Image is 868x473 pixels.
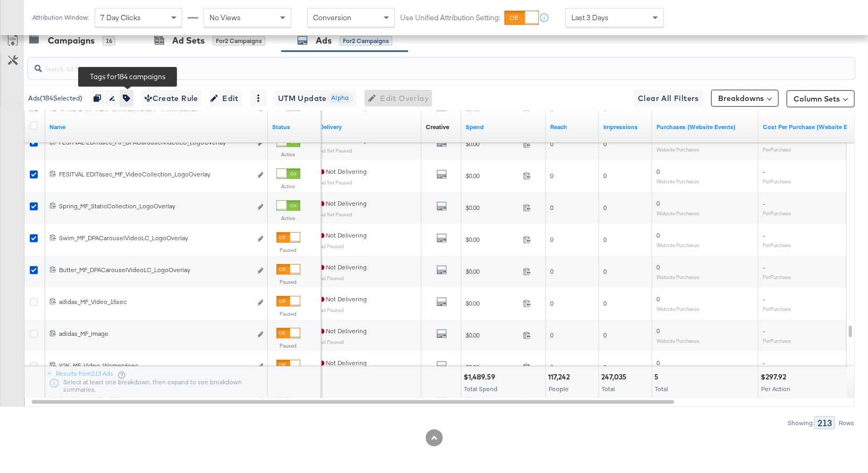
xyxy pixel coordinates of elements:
[319,339,344,345] sub: Ad Paused
[550,172,553,180] span: 0
[319,179,352,185] sub: Ad Set Paused
[59,361,251,370] div: Y2K_MF_Video_Women6sec
[276,151,300,158] label: Active
[276,342,300,349] label: Paused
[145,92,198,105] span: Create Rule
[656,327,660,335] span: 0
[656,167,660,175] span: 0
[656,146,700,153] sub: Website Purchases
[340,36,392,46] div: for 2 Campaigns
[550,123,595,131] a: The number of people your ad was served to.
[550,204,553,212] span: 0
[141,90,201,107] button: Create Rule
[656,274,700,280] sub: Website Purchases
[603,204,606,212] span: 0
[213,36,265,46] div: for 2 Campaigns
[466,123,542,131] a: The total amount spent to date.
[763,327,765,335] span: -
[319,327,367,335] span: Not Delivering
[319,167,367,175] span: Not Delivering
[319,263,367,271] span: Not Delivering
[550,235,553,243] span: 0
[838,419,855,427] div: Rows
[48,35,95,47] div: Campaigns
[42,54,780,74] input: Search Ad Name, ID or Objective
[763,359,765,367] span: -
[548,372,573,382] div: 117,242
[601,372,630,382] div: 247,035
[426,123,449,131] div: Creative
[209,13,241,22] span: No Views
[761,372,789,382] div: $297.92
[276,278,300,285] label: Paused
[28,94,82,103] div: Ads ( 184 Selected)
[603,331,606,339] span: 0
[319,147,352,154] sub: Ad Set Paused
[319,359,367,367] span: Not Delivering
[763,231,765,239] span: -
[603,363,606,371] span: 0
[466,235,519,243] span: $0.00
[319,307,344,313] sub: Ad Paused
[763,263,765,271] span: -
[550,267,553,275] span: 0
[278,92,353,105] span: UTM Update
[59,202,251,210] div: Spring_MF_StaticCollection_LogoOverlay
[464,372,499,382] div: $1,489.59
[466,299,519,307] span: $0.00
[319,295,367,303] span: Not Delivering
[656,263,660,271] span: 0
[276,183,300,190] label: Active
[656,199,660,207] span: 0
[763,167,765,175] span: -
[32,14,89,21] div: Attribution Window:
[466,172,519,180] span: $0.00
[59,170,251,179] div: FESITVAL EDIT6sec_MF_VideoCollection_LogoOverlay
[656,295,660,303] span: 0
[103,36,115,46] div: 16
[656,337,700,344] sub: Website Purchases
[316,35,332,47] div: Ads
[466,331,519,339] span: $0.00
[172,35,205,47] div: Ad Sets
[761,385,790,393] span: Per Action
[550,363,553,371] span: 0
[550,299,553,307] span: 0
[656,178,700,184] sub: Website Purchases
[272,123,317,131] a: Shows the current state of your Ad.
[655,385,668,393] span: Total
[763,146,791,153] sub: Per Purchase
[213,92,239,105] span: Edit
[571,13,609,22] span: Last 3 Days
[763,306,791,312] sub: Per Purchase
[466,204,519,212] span: $0.00
[656,123,754,131] a: The number of times a purchase was made tracked by your Custom Audience pixel on your website aft...
[603,172,606,180] span: 0
[426,123,449,131] a: Shows the creative associated with your ad.
[634,90,703,107] button: Clear All Filters
[59,234,251,242] div: Swim_MF_DPACarouselVideoLC_LogoOverlay
[638,92,699,105] span: Clear All Filters
[603,267,606,275] span: 0
[787,419,814,427] div: Showing:
[763,178,791,184] sub: Per Purchase
[711,90,779,107] button: Breakdowns
[763,242,791,248] sub: Per Purchase
[313,13,351,22] span: Conversion
[550,331,553,339] span: 0
[327,93,353,103] span: Alpha
[464,385,498,393] span: Total Spend
[400,13,500,23] label: Use Unified Attribution Setting:
[763,210,791,216] sub: Per Purchase
[49,123,264,131] a: Ad Name.
[59,266,251,274] div: Butter_MF_DPACarouselVideoLC_LogoOverlay
[814,416,835,429] div: 213
[763,274,791,280] sub: Per Purchase
[654,372,662,382] div: 5
[603,235,606,243] span: 0
[549,385,569,393] span: People
[319,275,344,281] sub: Ad Paused
[100,13,141,22] span: 7 Day Clicks
[763,123,865,131] a: The average cost for each purchase tracked by your Custom Audience pixel on your website after pe...
[763,199,765,207] span: -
